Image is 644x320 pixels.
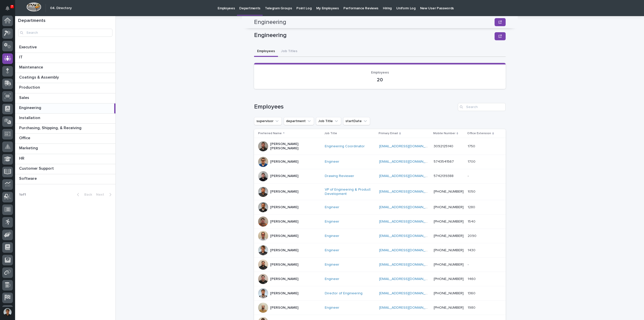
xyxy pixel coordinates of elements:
p: IT [19,54,24,60]
a: Coatings & AssemblyCoatings & Assembly [15,73,115,83]
a: [EMAIL_ADDRESS][DOMAIN_NAME] [379,174,436,178]
button: department [284,117,314,125]
a: [EMAIL_ADDRESS][DOMAIN_NAME] [379,190,436,193]
a: [PHONE_NUMBER] [434,306,464,309]
tr: [PERSON_NAME] [PERSON_NAME]Engineering Coordinator [EMAIL_ADDRESS][DOMAIN_NAME] 309212514017501750 [254,138,506,155]
a: VP of Engineering & Product Development [325,188,375,196]
p: Engineering [254,32,493,39]
p: [PERSON_NAME] [270,220,298,224]
p: [PERSON_NAME] [270,205,298,209]
p: Production [19,84,41,90]
button: Employees [254,46,278,57]
img: Workspace Logo [26,2,41,12]
p: 1540 [468,219,476,224]
p: Maintenance [19,64,44,70]
button: startDate [343,117,370,125]
p: [PERSON_NAME] [270,160,298,164]
h1: Employees [254,103,456,111]
tr: [PERSON_NAME]Engineer [EMAIL_ADDRESS][DOMAIN_NAME] [PHONE_NUMBER]15401540 [254,215,506,229]
a: [EMAIL_ADDRESS][DOMAIN_NAME] [379,292,436,295]
p: 1750 [468,143,476,149]
p: Software [19,175,38,181]
button: Back [73,192,94,197]
a: Drawing Reviewer [325,174,354,178]
a: [EMAIL_ADDRESS][DOMAIN_NAME] [379,234,436,238]
tr: [PERSON_NAME]Engineer [EMAIL_ADDRESS][DOMAIN_NAME] [PHONE_NUMBER]14301430 [254,243,506,258]
tr: [PERSON_NAME]Drawing Reviewer [EMAIL_ADDRESS][DOMAIN_NAME] 5742139388-- [254,169,506,183]
p: HR [19,155,25,161]
a: [PHONE_NUMBER] [434,205,464,209]
a: [EMAIL_ADDRESS][DOMAIN_NAME] [379,248,436,252]
h1: Departments [18,18,112,24]
tr: [PERSON_NAME]Engineer [EMAIL_ADDRESS][DOMAIN_NAME] [PHONE_NUMBER]-- [254,258,506,272]
p: 1050 [468,189,476,194]
h2: 04. Directory [50,6,72,10]
button: Next [94,192,115,197]
a: [EMAIL_ADDRESS][DOMAIN_NAME] [379,160,436,163]
p: Purchasing, Shipping, & Receiving [19,125,83,130]
a: ProductionProduction [15,83,115,93]
button: Job Title [316,117,341,125]
a: EngineeringEngineering [15,103,115,114]
a: SoftwareSoftware [15,174,115,184]
a: ITIT [15,53,115,63]
p: [PERSON_NAME] [270,306,298,310]
a: [EMAIL_ADDRESS][DOMAIN_NAME] [379,220,436,223]
a: ExecutiveExecutive [15,43,115,53]
p: 20 [260,77,500,83]
p: Engineering [19,104,42,110]
p: Marketing [19,145,39,151]
button: users-avatar [2,307,13,317]
p: Installation [19,115,41,120]
a: [EMAIL_ADDRESS][DOMAIN_NAME] [379,306,436,309]
a: Engineer [325,234,339,238]
tr: [PERSON_NAME]Engineer [EMAIL_ADDRESS][DOMAIN_NAME] [PHONE_NUMBER]19801980 [254,301,506,315]
a: [PHONE_NUMBER] [434,263,464,266]
p: [PERSON_NAME] [270,190,298,194]
p: [PERSON_NAME] [270,263,298,267]
a: Engineer [325,205,339,209]
a: Purchasing, Shipping, & ReceivingPurchasing, Shipping, & Receiving [15,124,115,134]
a: [PHONE_NUMBER] [434,190,464,193]
a: [EMAIL_ADDRESS][DOMAIN_NAME] [379,263,436,266]
a: Director of Engineering [325,291,363,296]
p: 1700 [468,159,476,164]
a: InstallationInstallation [15,114,115,124]
tr: [PERSON_NAME]Engineer [EMAIL_ADDRESS][DOMAIN_NAME] [PHONE_NUMBER]14601460 [254,272,506,286]
p: 1 of 1 [15,189,30,201]
a: [PHONE_NUMBER] [434,234,464,238]
a: MaintenanceMaintenance [15,63,115,73]
a: Engineer [325,248,339,253]
p: Office Extension [467,131,491,136]
p: [PERSON_NAME] [270,234,298,238]
a: [PHONE_NUMBER] [434,277,464,281]
a: [EMAIL_ADDRESS][DOMAIN_NAME] [379,277,436,281]
h2: Engineering [254,19,286,26]
p: Preferred Name [258,131,282,136]
p: 1980 [468,305,476,310]
a: Customer SupportCustomer Support [15,164,115,174]
p: 1360 [468,290,476,296]
p: [PERSON_NAME] [PERSON_NAME] [270,142,320,151]
p: [PERSON_NAME] [270,291,298,296]
a: Engineer [325,306,339,310]
a: Engineer [325,277,339,281]
p: [PERSON_NAME] [270,277,298,281]
span: Next [96,193,107,196]
a: [PHONE_NUMBER] [434,248,464,252]
tr: [PERSON_NAME]Engineer [EMAIL_ADDRESS][DOMAIN_NAME] [PHONE_NUMBER]12801280 [254,200,506,215]
p: Coatings & Assembly [19,74,60,80]
p: 1460 [468,276,477,281]
a: [PHONE_NUMBER] [434,220,464,223]
p: [PERSON_NAME] [270,248,298,253]
div: Notifications7 [6,6,13,14]
p: - [468,173,470,178]
a: 3092125140 [434,145,453,148]
div: Search [458,103,506,111]
p: Job Title [324,131,337,136]
a: Engineer [325,220,339,224]
a: 5743541567 [434,160,454,163]
button: supervisor [254,117,282,125]
a: [EMAIL_ADDRESS][DOMAIN_NAME] [379,205,436,209]
tr: [PERSON_NAME]VP of Engineering & Product Development [EMAIL_ADDRESS][DOMAIN_NAME] [PHONE_NUMBER]1... [254,183,506,200]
